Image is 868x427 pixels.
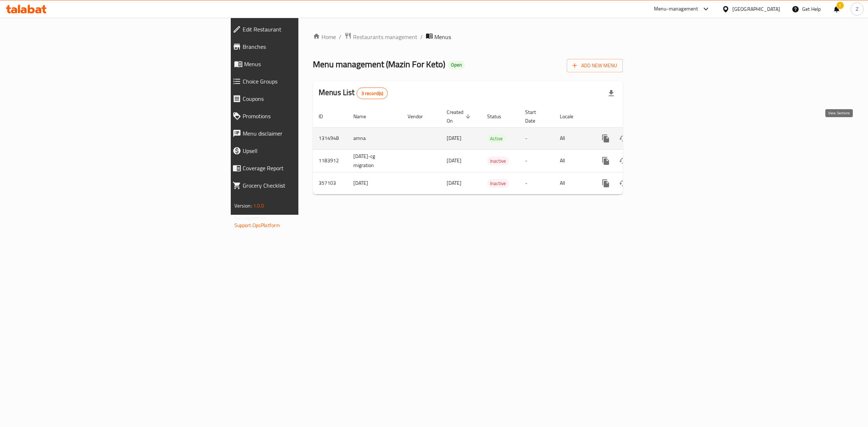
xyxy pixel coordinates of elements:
[487,134,506,143] div: Active
[313,32,623,42] nav: breadcrumb
[420,33,423,41] li: /
[344,32,417,42] a: Restaurants management
[243,164,370,172] span: Coverage Report
[732,5,780,13] div: [GEOGRAPHIC_DATA]
[227,73,376,90] a: Choice Groups
[313,106,672,195] table: enhanced table
[448,62,465,68] span: Open
[554,149,591,172] td: All
[234,201,252,210] span: Version:
[554,172,591,194] td: All
[654,5,698,13] div: Menu-management
[243,129,370,138] span: Menu disclaimer
[227,38,376,55] a: Branches
[519,172,554,194] td: -
[567,59,623,72] button: Add New Menu
[244,60,370,68] span: Menus
[319,112,332,121] span: ID
[357,90,388,97] span: 3 record(s)
[234,221,280,230] a: Support.OpsPlatform
[227,107,376,125] a: Promotions
[313,56,445,72] span: Menu management ( Mazin For Keto )
[525,108,545,125] span: Start Date
[614,130,632,147] button: Change Status
[519,127,554,149] td: -
[597,175,614,192] button: more
[447,108,473,125] span: Created On
[554,127,591,149] td: All
[243,42,370,51] span: Branches
[519,149,554,172] td: -
[353,33,417,41] span: Restaurants management
[227,177,376,194] a: Grocery Checklist
[319,87,388,99] h2: Menus List
[227,90,376,107] a: Coupons
[560,112,583,121] span: Locale
[487,134,506,143] span: Active
[603,85,620,102] div: Export file
[447,178,461,188] span: [DATE]
[253,201,264,210] span: 1.0.0
[614,152,632,170] button: Change Status
[447,156,461,165] span: [DATE]
[243,94,370,103] span: Coupons
[597,152,614,170] button: more
[856,5,859,13] span: Z
[243,25,370,34] span: Edit Restaurant
[487,157,509,165] span: Inactive
[591,106,672,128] th: Actions
[243,112,370,120] span: Promotions
[487,179,509,188] span: Inactive
[243,77,370,86] span: Choice Groups
[353,112,375,121] span: Name
[234,213,268,223] span: Get support on:
[227,142,376,159] a: Upsell
[243,146,370,155] span: Upsell
[227,55,376,73] a: Menus
[614,175,632,192] button: Change Status
[227,21,376,38] a: Edit Restaurant
[487,112,511,121] span: Status
[227,125,376,142] a: Menu disclaimer
[434,33,451,41] span: Menus
[448,61,465,69] div: Open
[408,112,432,121] span: Vendor
[597,130,614,147] button: more
[447,133,461,143] span: [DATE]
[357,87,388,99] div: Total records count
[227,159,376,177] a: Coverage Report
[243,181,370,190] span: Grocery Checklist
[573,61,617,70] span: Add New Menu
